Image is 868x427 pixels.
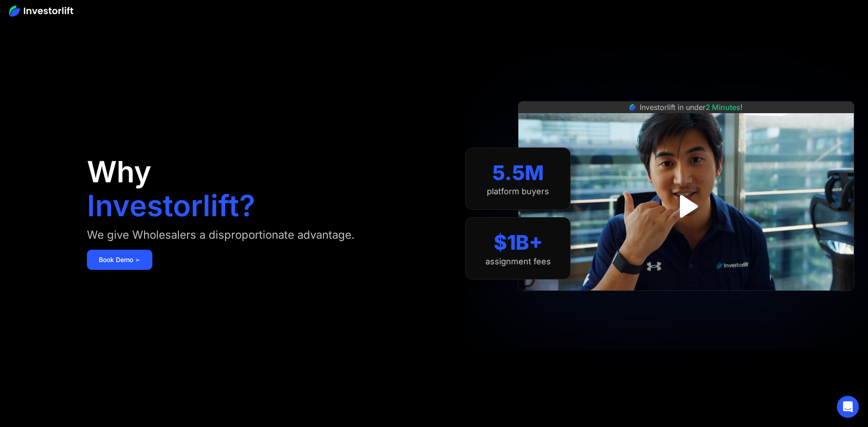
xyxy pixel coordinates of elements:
[618,296,755,307] iframe: Customer reviews powered by Trustpilot
[666,186,706,227] a: open lightbox
[487,186,549,197] div: platform buyers
[87,191,255,220] h1: Investorlift?
[492,161,544,185] div: 5.5M
[706,103,740,112] span: 2 Minutes
[494,230,543,255] div: $1B+
[837,396,859,418] div: Open Intercom Messenger
[485,257,551,267] div: assignment fees
[87,250,152,270] a: Book Demo ➢
[87,157,151,186] h1: Why
[87,228,355,242] div: We give Wholesalers a disproportionate advantage.
[640,102,743,113] div: Investorlift in under !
